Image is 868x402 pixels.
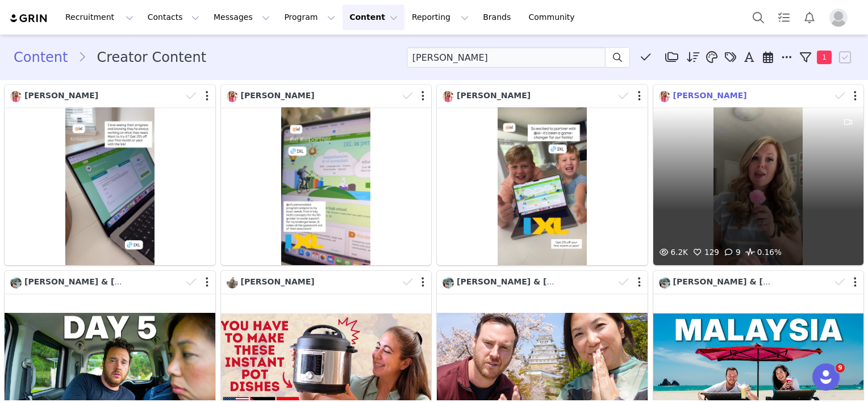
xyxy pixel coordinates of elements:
img: placeholder-profile.jpg [829,9,848,27]
span: [PERSON_NAME] [241,91,315,100]
button: Program [277,5,342,30]
img: a6fd9bb2-d2de-4ee7-ab47-eb1e67218704.jpg [659,91,670,102]
span: [PERSON_NAME] [241,277,315,286]
img: a6fd9bb2-d2de-4ee7-ab47-eb1e67218704.jpg [443,91,454,102]
span: [PERSON_NAME] [673,91,747,100]
a: Brands [476,5,521,30]
span: 0.16% [744,246,782,259]
span: 9 [836,363,845,372]
img: a6fd9bb2-d2de-4ee7-ab47-eb1e67218704.jpg [10,91,22,102]
input: Search labels, captions, # and @ tags [407,47,606,68]
a: Community [522,5,587,30]
span: [PERSON_NAME] & [PERSON_NAME] & [PERSON_NAME] [457,277,703,286]
span: [PERSON_NAME] & [PERSON_NAME] & [PERSON_NAME] [24,277,271,286]
a: Content [14,47,78,68]
button: Notifications [797,5,822,30]
img: 12a92b7a-68f1-4665-b93c-4c536624cdcb.jpg [227,277,238,288]
button: Recruitment [59,5,140,30]
span: 9 [722,248,741,257]
img: ad31e5d1-05f0-4e4d-9b7b-878163ca53b4.jpg [443,277,454,288]
span: [PERSON_NAME] [24,91,98,100]
button: Search [746,5,771,30]
button: Profile [823,9,859,27]
iframe: Intercom live chat [812,363,840,391]
img: grin logo [9,13,49,24]
button: Messages [207,5,277,30]
button: Content [343,5,404,30]
span: 6.2K [657,248,688,257]
a: Tasks [771,5,796,30]
img: a6fd9bb2-d2de-4ee7-ab47-eb1e67218704.jpg [227,91,238,102]
span: 129 [691,248,719,257]
img: ad31e5d1-05f0-4e4d-9b7b-878163ca53b4.jpg [659,277,670,288]
img: ad31e5d1-05f0-4e4d-9b7b-878163ca53b4.jpg [10,277,22,288]
button: 1 [796,49,837,66]
button: Contacts [141,5,206,30]
span: 1 [817,51,832,64]
span: [PERSON_NAME] [457,91,531,100]
button: Reporting [405,5,475,30]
